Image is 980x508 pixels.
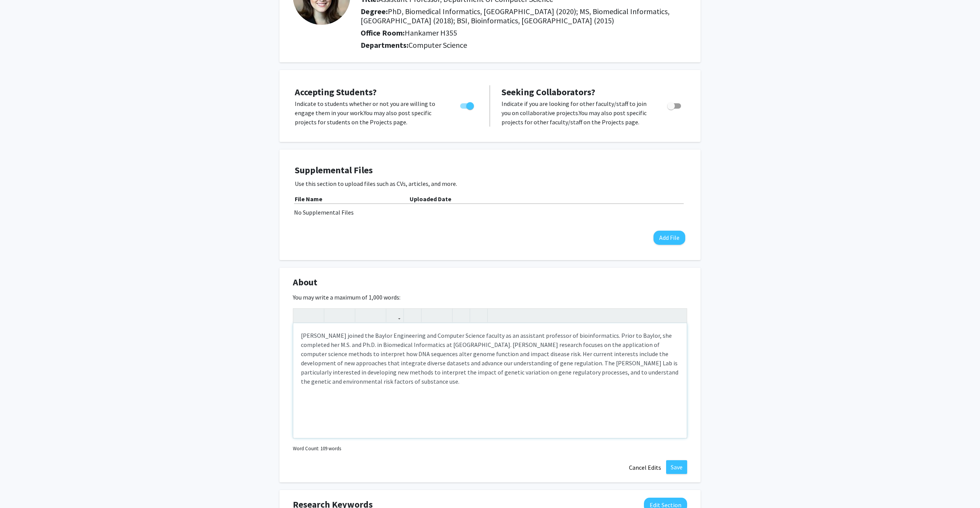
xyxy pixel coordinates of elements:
button: Insert horizontal rule [472,309,485,322]
button: Undo (Ctrl + Z) [295,309,309,322]
button: Redo (Ctrl + Y) [309,309,322,322]
span: Seeking Collaborators? [501,86,595,98]
span: Hankamer H355 [405,28,457,37]
button: Save [666,460,687,474]
button: Insert Image [406,309,419,322]
div: No Supplemental Files [294,208,686,217]
div: Toggle [664,99,685,111]
button: Remove format [454,309,468,322]
small: Word Count: 109 words [293,445,341,452]
button: Link [388,309,402,322]
button: Subscript [371,309,384,322]
div: Note to users with screen readers: Please deactivate our accessibility plugin for this page as it... [293,323,687,438]
button: Ordered list [437,309,450,322]
span: PhD, Biomedical Informatics, [GEOGRAPHIC_DATA] (2020); MS, Biomedical Informatics, [GEOGRAPHIC_DA... [361,7,670,25]
button: Fullscreen [671,309,685,322]
button: Strong (Ctrl + B) [326,309,340,322]
span: Computer Science [408,40,467,50]
button: Superscript [357,309,371,322]
b: Uploaded Date [410,195,451,203]
p: Indicate to students whether or not you are willing to engage them in your work. You may also pos... [295,99,446,127]
h2: Degree: [361,7,687,25]
p: Indicate if you are looking for other faculty/staff to join you on collaborative projects. You ma... [501,99,653,127]
button: Unordered list [423,309,437,322]
div: Toggle [457,99,478,111]
span: Accepting Students? [295,86,377,98]
h4: Supplemental Files [295,165,685,176]
button: Emphasis (Ctrl + I) [340,309,353,322]
label: You may write a maximum of 1,000 words: [293,293,400,302]
span: About [293,275,317,289]
iframe: Chat [6,474,33,502]
button: Cancel Edits [624,460,666,475]
p: Use this section to upload files such as CVs, articles, and more. [295,179,685,188]
h2: Office Room: [361,28,687,37]
h2: Departments: [355,41,693,50]
b: File Name [295,195,322,203]
button: Add File [653,231,685,245]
